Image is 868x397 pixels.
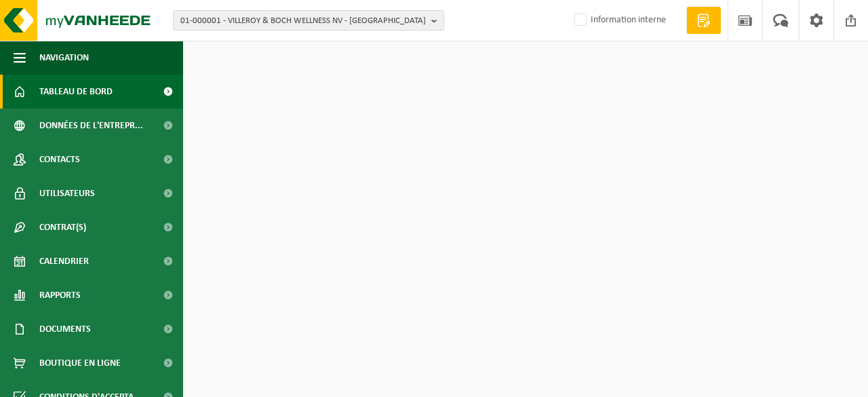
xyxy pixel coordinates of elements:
span: Contacts [39,143,80,176]
span: 01-000001 - VILLEROY & BOCH WELLNESS NV - [GEOGRAPHIC_DATA] [180,11,426,31]
span: Documents [39,312,91,346]
span: Calendrier [39,244,89,278]
label: Information interne [572,10,666,31]
button: 01-000001 - VILLEROY & BOCH WELLNESS NV - [GEOGRAPHIC_DATA] [173,10,444,31]
span: Données de l'entrepr... [39,109,143,143]
span: Rapports [39,278,81,312]
span: Boutique en ligne [39,346,121,380]
span: Utilisateurs [39,176,95,210]
span: Navigation [39,41,89,75]
span: Contrat(s) [39,210,86,244]
span: Tableau de bord [39,75,113,109]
